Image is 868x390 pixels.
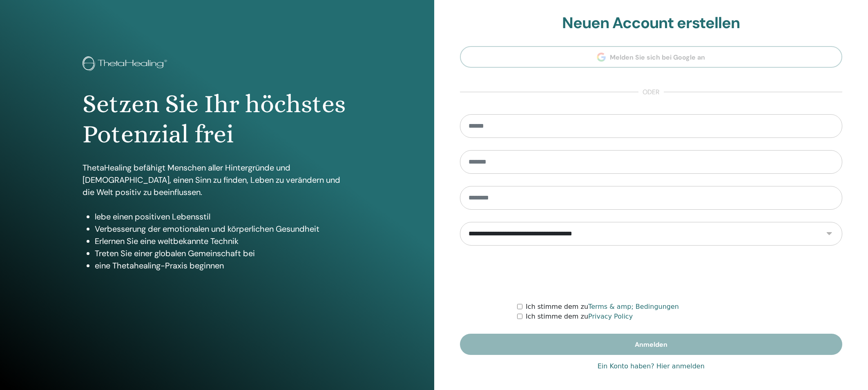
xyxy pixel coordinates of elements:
h1: Setzen Sie Ihr höchstes Potenzial frei [83,89,351,150]
a: Terms & amp; Bedingungen [588,303,679,310]
iframe: reCAPTCHA [589,258,713,290]
label: Ich stimme dem zu [526,312,633,321]
li: Erlernen Sie eine weltbekannte Technik [95,235,351,247]
li: Treten Sie einer globalen Gemeinschaft bei [95,247,351,259]
a: Ein Konto haben? Hier anmelden [598,361,705,371]
label: Ich stimme dem zu [526,302,679,312]
li: lebe einen positiven Lebensstil [95,211,351,223]
li: Verbesserung der emotionalen und körperlichen Gesundheit [95,223,351,235]
li: eine Thetahealing-Praxis beginnen [95,259,351,272]
h2: Neuen Account erstellen [460,14,843,33]
a: Privacy Policy [588,312,633,320]
span: oder [638,87,664,97]
p: ThetaHealing befähigt Menschen aller Hintergründe und [DEMOGRAPHIC_DATA], einen Sinn zu finden, L... [83,162,351,198]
